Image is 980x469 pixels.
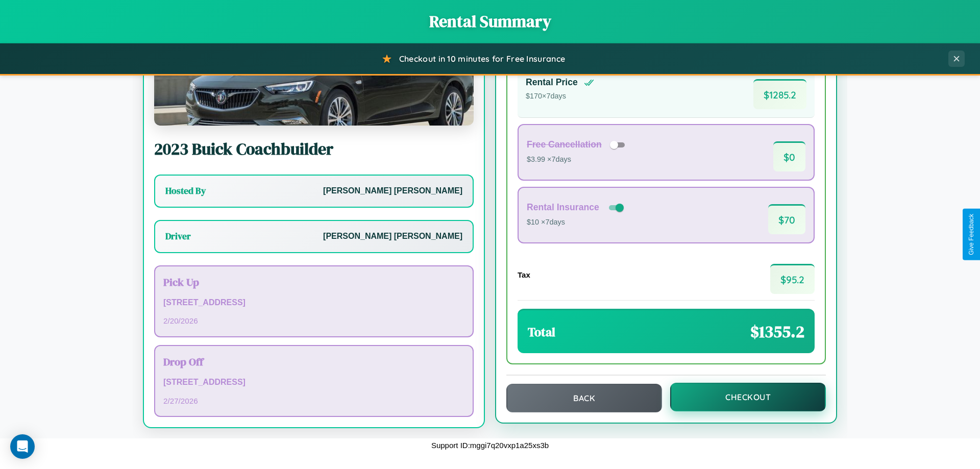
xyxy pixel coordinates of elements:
div: Give Feedback [968,214,975,255]
h3: Drop Off [163,354,464,369]
span: $ 70 [768,204,805,234]
button: Checkout [670,383,826,411]
div: Open Intercom Messenger [10,434,35,459]
span: $ 1355.2 [750,320,804,343]
p: [PERSON_NAME] [PERSON_NAME] [323,184,462,199]
p: [STREET_ADDRESS] [163,295,464,310]
p: $10 × 7 days [527,216,626,229]
p: [STREET_ADDRESS] [163,375,464,390]
span: $ 95.2 [770,264,815,294]
h4: Rental Insurance [527,202,599,213]
span: $ 1285.2 [753,79,806,109]
button: Back [506,384,662,412]
p: Support ID: mggi7q20vxp1a25xs3b [431,438,549,452]
h3: Hosted By [165,185,206,197]
span: Checkout in 10 minutes for Free Insurance [399,54,565,64]
p: 2 / 27 / 2026 [163,394,464,408]
p: $ 170 × 7 days [526,90,594,103]
h1: Rental Summary [10,10,970,33]
p: $3.99 × 7 days [527,153,628,166]
p: 2 / 20 / 2026 [163,314,464,328]
h3: Pick Up [163,275,464,289]
span: $ 0 [773,141,805,171]
h4: Rental Price [526,77,578,88]
h4: Free Cancellation [527,139,602,150]
h4: Tax [518,270,530,279]
h3: Driver [165,230,191,242]
p: [PERSON_NAME] [PERSON_NAME] [323,229,462,244]
h3: Total [528,324,555,340]
h2: 2023 Buick Coachbuilder [154,138,474,160]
